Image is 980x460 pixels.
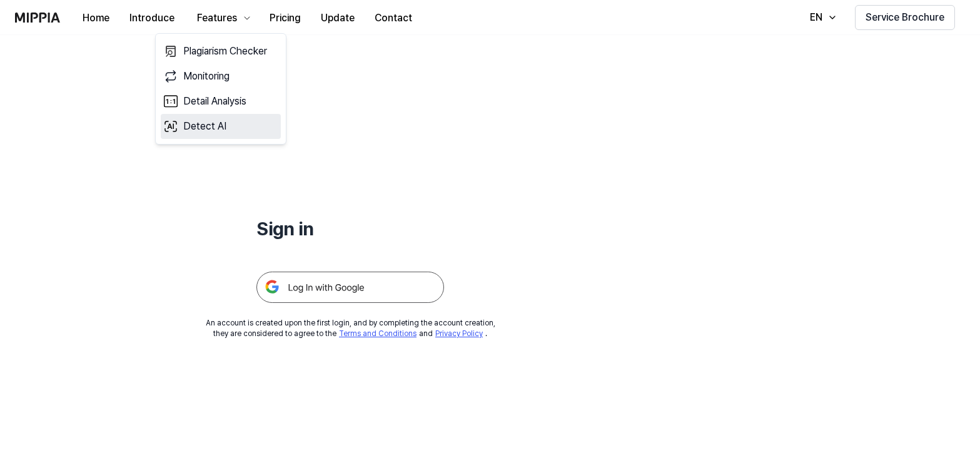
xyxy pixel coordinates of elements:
h1: Sign in [256,215,444,242]
div: EN [807,10,825,25]
button: Service Brochure [855,5,955,30]
a: Monitoring [161,64,281,89]
a: Update [311,1,365,35]
a: Privacy Policy [435,329,483,338]
a: Detect AI [161,114,281,139]
button: Introduce [119,6,184,31]
a: Terms and Conditions [339,329,417,338]
button: Home [73,6,119,31]
button: Features [184,6,260,31]
img: 구글 로그인 버튼 [256,272,444,303]
div: An account is created upon the first login, and by completing the account creation, they are cons... [206,318,495,339]
div: Features [194,11,240,26]
button: Update [311,6,365,31]
a: Plagiarism Checker [161,39,281,64]
button: Pricing [260,6,311,31]
a: Detail Analysis [161,89,281,114]
button: Contact [365,6,422,31]
button: EN [797,5,845,30]
img: logo [15,13,60,23]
